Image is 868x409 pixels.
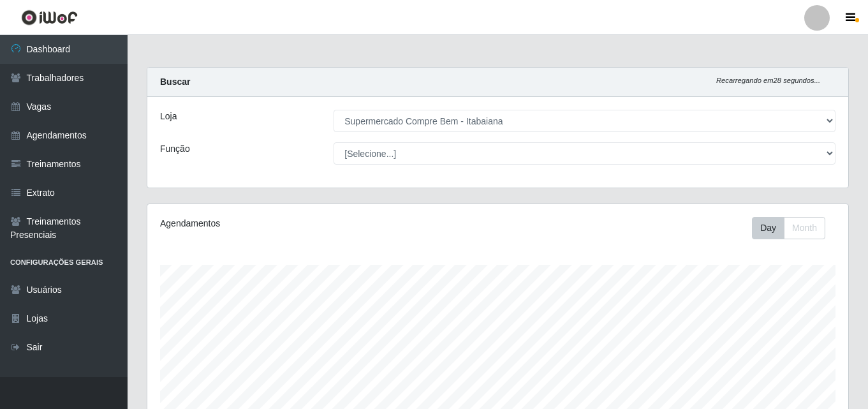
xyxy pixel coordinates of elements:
[752,217,835,239] div: Toolbar with button groups
[784,217,825,239] button: Month
[716,77,820,84] i: Recarregando em 28 segundos...
[160,142,190,156] label: Função
[160,110,177,123] label: Loja
[752,217,784,239] button: Day
[21,10,78,26] img: CoreUI Logo
[752,217,825,239] div: First group
[160,217,430,230] div: Agendamentos
[160,77,190,87] strong: Buscar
